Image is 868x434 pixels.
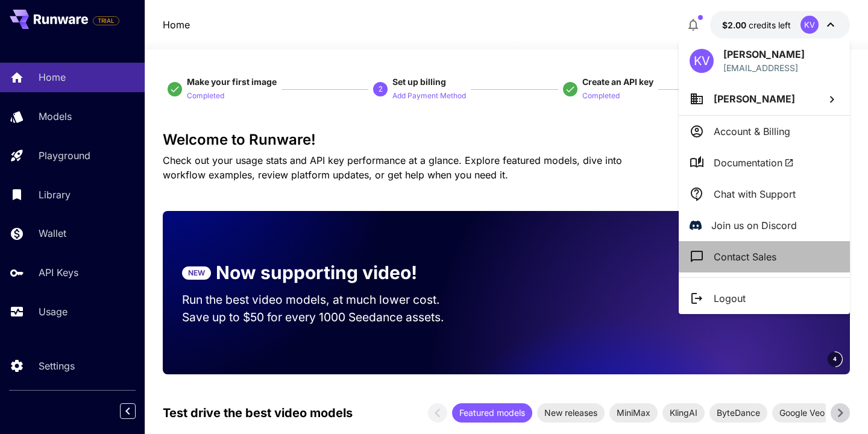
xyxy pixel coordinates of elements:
[714,250,776,264] p: Contact Sales
[711,218,797,233] p: Join us on Discord
[714,187,796,201] p: Chat with Support
[714,291,746,306] p: Logout
[723,61,805,74] div: kiran@sparkiq.ai
[723,61,805,74] p: [EMAIL_ADDRESS]
[679,83,850,115] button: [PERSON_NAME]
[714,156,794,170] span: Documentation
[690,49,714,73] div: KV
[714,93,795,105] span: [PERSON_NAME]
[808,376,868,434] iframe: Chat Widget
[714,124,790,139] p: Account & Billing
[723,47,805,61] p: [PERSON_NAME]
